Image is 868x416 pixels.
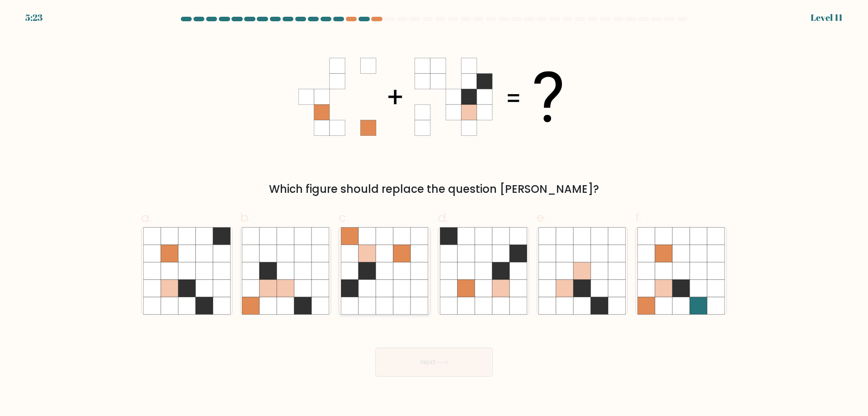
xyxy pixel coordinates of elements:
div: Which figure should replace the question [PERSON_NAME]? [146,181,722,197]
span: a. [141,209,152,226]
span: e. [537,209,547,226]
span: d. [438,209,448,226]
div: Level 11 [811,11,843,24]
div: 5:23 [25,11,42,24]
button: Next [375,348,493,377]
span: c. [339,209,349,226]
span: b. [240,209,251,226]
span: f. [635,209,642,226]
